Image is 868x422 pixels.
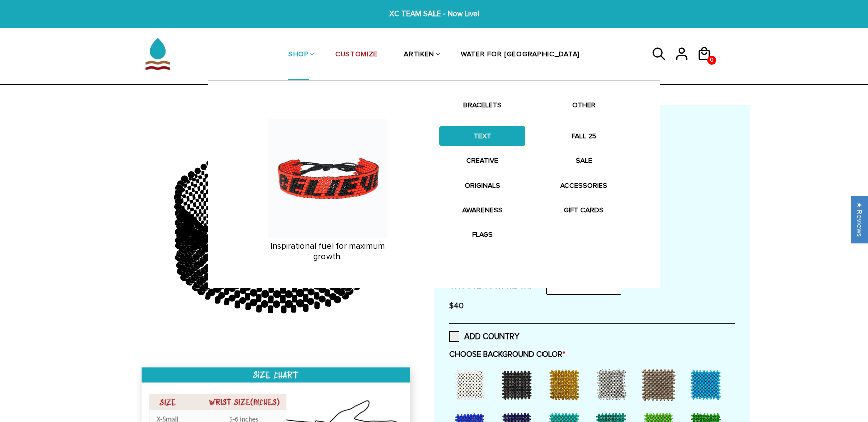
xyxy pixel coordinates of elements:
[449,364,494,404] div: White
[226,241,429,262] p: Inspirational fuel for maximum growth.
[461,29,580,81] a: WATER FOR [GEOGRAPHIC_DATA]
[449,349,735,359] label: CHOOSE BACKGROUND COLOR
[439,176,525,195] a: ORIGINALS
[540,176,627,195] a: ACCESSORIES
[544,364,589,404] div: Gold
[685,364,730,404] div: Sky Blue
[708,53,716,68] span: 0
[540,99,627,116] a: OTHER
[266,8,601,20] span: XC TEAM SALE - Now Live!
[439,200,525,220] a: AWARENESS
[540,151,627,171] a: SALE
[496,364,541,404] div: Black
[591,364,636,404] div: Silver
[439,99,525,116] a: BRACELETS
[439,126,525,146] a: TEXT
[449,301,464,311] span: $40
[439,225,525,244] a: FLAGS
[335,29,378,81] a: CUSTOMIZE
[449,331,519,342] label: ADD COUNTRY
[288,29,309,81] a: SHOP
[439,151,525,171] a: CREATIVE
[638,364,683,404] div: Grey
[404,29,435,81] a: ARTIKEN
[851,196,868,243] div: Click to open Judge.me floating reviews tab
[540,126,627,146] a: FALL 25
[697,64,719,66] a: 0
[540,200,627,220] a: GIFT CARDS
